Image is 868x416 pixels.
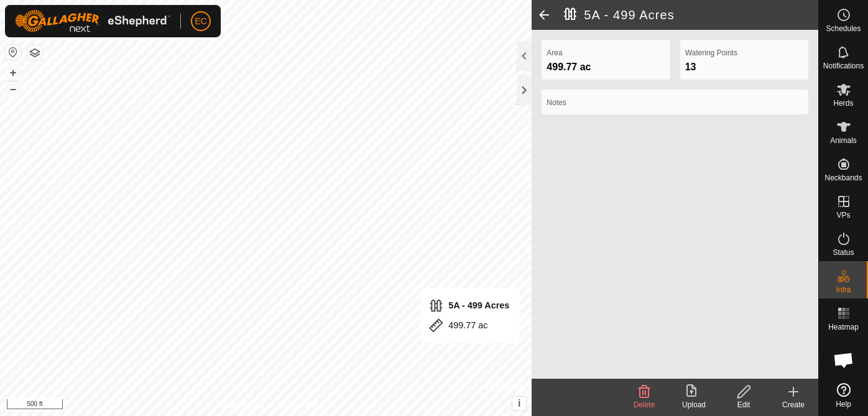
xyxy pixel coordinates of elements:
[769,399,818,410] div: Create
[819,378,868,413] a: Help
[195,15,206,28] span: EC
[428,318,509,333] div: 499.77 ac
[547,47,665,58] label: Area
[824,174,862,182] span: Neckbands
[428,298,509,313] div: 5A - 499 Acres
[634,400,655,409] span: Delete
[826,25,861,32] span: Schedules
[825,341,862,379] div: Open chat
[6,81,21,96] button: –
[27,45,42,60] button: Map Layers
[547,62,591,72] span: 499.77 ac
[836,286,851,294] span: Infra
[836,211,850,219] span: VPs
[669,399,719,410] div: Upload
[833,249,854,256] span: Status
[518,398,520,409] span: i
[547,97,803,108] label: Notes
[6,65,21,80] button: +
[719,399,769,410] div: Edit
[6,45,21,60] button: Reset Map
[685,47,803,58] label: Watering Points
[278,400,315,411] a: Contact Us
[830,137,857,144] span: Animals
[828,323,859,331] span: Heatmap
[833,99,853,107] span: Herds
[512,397,526,410] button: i
[564,7,818,22] h2: 5A - 499 Acres
[823,62,864,70] span: Notifications
[685,62,696,72] span: 13
[217,400,264,411] a: Privacy Policy
[836,400,851,408] span: Help
[15,10,170,32] img: Gallagher Logo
